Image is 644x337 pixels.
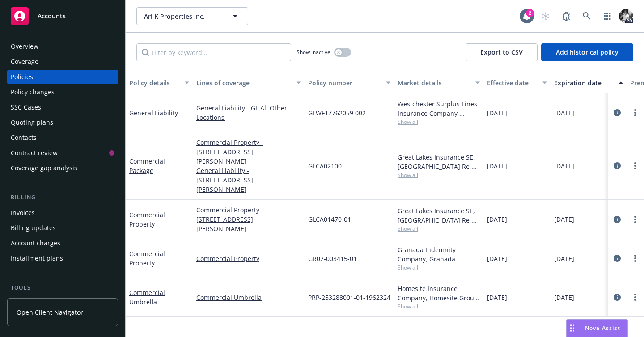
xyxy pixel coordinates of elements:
div: Policy changes [11,85,55,99]
div: Tools [7,283,118,292]
span: Show all [398,225,480,232]
span: Export to CSV [480,48,523,56]
a: circleInformation [612,292,623,303]
a: more [630,214,640,225]
a: Overview [7,39,118,54]
a: Accounts [7,4,118,29]
span: PRP-253288001-01-1962324 [308,293,390,302]
span: Show all [398,264,480,271]
a: Coverage gap analysis [7,161,118,175]
a: General Liability [129,109,178,117]
div: Account charges [11,236,60,250]
a: circleInformation [612,107,623,118]
a: Quoting plans [7,115,118,130]
div: Coverage [11,55,38,69]
button: Market details [394,72,483,93]
div: Quoting plans [11,115,53,130]
a: more [630,107,640,118]
div: Great Lakes Insurance SE, [GEOGRAPHIC_DATA] Re, Hinterland Insurance (fka FTP) [398,152,480,171]
a: Contacts [7,131,118,145]
div: SSC Cases [11,100,41,114]
a: Contract review [7,146,118,160]
button: Expiration date [551,72,627,93]
button: Add historical policy [541,43,633,61]
span: [DATE] [554,161,574,171]
span: [DATE] [554,215,574,224]
button: Policy number [305,72,394,93]
span: Accounts [38,13,66,20]
div: Great Lakes Insurance SE, [GEOGRAPHIC_DATA] Re, Hinterland Insurance (fka FTP) [398,206,480,225]
div: Policy number [308,78,381,88]
a: circleInformation [612,253,623,264]
div: Expiration date [554,78,613,88]
span: Show all [398,171,480,179]
button: Effective date [483,72,551,93]
div: Lines of coverage [196,78,291,88]
div: Contract review [11,146,58,160]
div: Westchester Surplus Lines Insurance Company, Chubb Group, RT Specialty Insurance Services, LLC (R... [398,99,480,118]
span: [DATE] [487,108,507,118]
a: more [630,292,640,303]
a: more [630,160,640,171]
a: Commercial Property [129,211,165,228]
div: Contacts [11,131,37,145]
span: [DATE] [487,215,507,224]
button: Lines of coverage [193,72,305,93]
a: Commercial Umbrella [196,293,301,302]
div: Billing [7,193,118,202]
span: [DATE] [554,293,574,302]
div: Overview [11,39,38,54]
a: Installment plans [7,251,118,265]
a: Policies [7,70,118,84]
span: GR02-003415-01 [308,254,357,263]
a: Commercial Package [129,157,165,175]
span: Show all [398,118,480,126]
a: Switch app [598,7,616,25]
a: Commercial Property - [STREET_ADDRESS][PERSON_NAME] [196,138,301,166]
span: [DATE] [554,108,574,118]
span: GLCA01470-01 [308,215,351,224]
div: 2 [526,8,534,16]
a: circleInformation [612,214,623,225]
a: Commercial Property [129,249,165,267]
div: Invoices [11,206,35,220]
button: Export to CSV [466,43,538,61]
div: Installment plans [11,251,63,265]
a: Billing updates [7,221,118,235]
a: more [630,253,640,264]
div: Policies [11,70,33,84]
div: Effective date [487,78,537,88]
a: Coverage [7,55,118,69]
span: [DATE] [487,254,507,263]
span: [DATE] [487,161,507,171]
img: photo [619,9,633,23]
span: Ari K Properties Inc. [144,12,221,21]
a: Commercial Property - [STREET_ADDRESS][PERSON_NAME] [196,205,301,233]
a: General Liability - GL All Other Locations [196,103,301,122]
div: Billing updates [11,221,56,235]
div: Policy details [129,78,179,88]
a: SSC Cases [7,100,118,114]
div: Coverage gap analysis [11,161,77,175]
a: General Liability - [STREET_ADDRESS][PERSON_NAME] [196,166,301,194]
span: Show all [398,303,480,310]
a: Search [578,7,596,25]
input: Filter by keyword... [136,43,291,61]
a: Report a Bug [557,7,575,25]
div: Granada Indemnity Company, Granada Indemnity Company, Core Programs [398,245,480,264]
a: circleInformation [612,160,623,171]
span: Open Client Navigator [17,308,83,317]
a: Commercial Umbrella [129,288,165,306]
button: Ari K Properties Inc. [136,7,248,25]
span: [DATE] [487,293,507,302]
span: [DATE] [554,254,574,263]
span: Add historical policy [556,48,619,56]
span: GLCA02100 [308,161,342,171]
a: Invoices [7,206,118,220]
span: Show inactive [297,48,330,56]
span: GLWF17762059 002 [308,108,366,118]
a: Commercial Property [196,254,301,263]
a: Start snowing [537,7,555,25]
span: Nova Assist [585,324,620,332]
div: Market details [398,78,470,88]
